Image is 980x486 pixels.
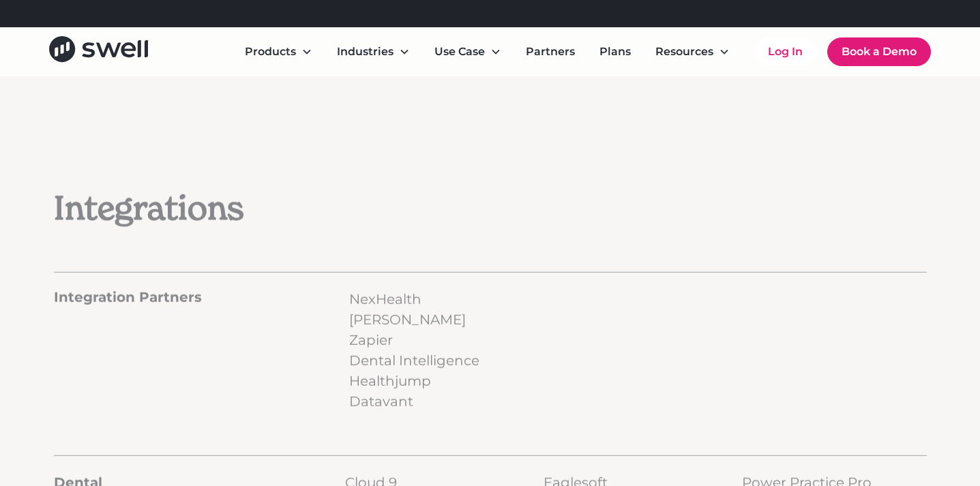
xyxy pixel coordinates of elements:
div: Industries [326,38,421,65]
a: Partners [515,38,586,65]
a: Log In [754,38,816,65]
div: Products [245,44,296,60]
a: Book a Demo [827,37,931,66]
div: Industries [337,44,394,60]
a: home [49,36,148,67]
div: Resources [644,38,741,65]
div: Resources [655,44,713,60]
h2: Integrations [54,189,578,228]
p: NexHealth [PERSON_NAME] Zapier Dental Intelligence Healthjump Datavant [349,288,479,411]
div: Use Case [424,38,512,65]
h3: Integration Partners [54,288,202,305]
div: Products [234,38,323,65]
div: Use Case [434,44,485,60]
a: Plans [589,38,642,65]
